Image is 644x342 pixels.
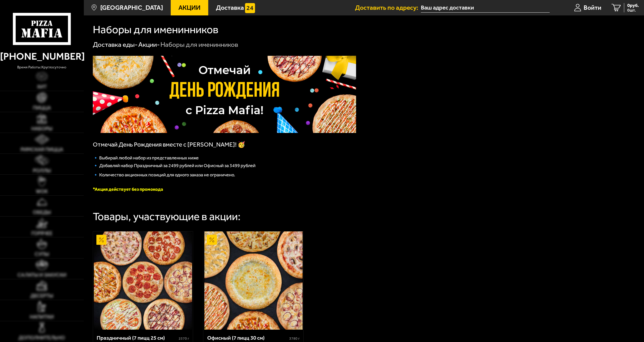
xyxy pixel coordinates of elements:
[207,335,288,341] div: Офисный (7 пицц 30 см)
[33,105,51,111] span: Пицца
[138,41,160,49] a: Акции-
[93,24,219,35] h1: Наборы для именинников
[96,235,106,245] img: Акционный
[94,231,192,330] img: Праздничный (7 пицц 25 см)
[93,172,235,178] span: 🔹 Количество акционных позиций для одного заказа не ограничено.
[421,3,550,13] input: Ваш адрес доставки
[37,84,47,89] span: Хит
[289,336,300,341] span: 3780 г
[93,231,193,330] a: АкционныйПраздничный (7 пицц 25 см)
[97,335,177,341] div: Праздничный (7 пицц 25 см)
[30,293,53,299] span: Десерты
[216,4,244,11] span: Доставка
[355,4,421,11] span: Доставить по адресу:
[31,126,52,131] span: Наборы
[584,4,601,11] span: Войти
[93,163,256,168] span: 🔹 Добавляй набор Праздничный за 2499 рублей или Офисный за 3499 рублей
[178,4,201,11] span: Акции
[21,147,63,152] span: Римская пицца
[17,273,66,278] span: Салаты и закуски
[93,41,138,49] a: Доставка еды-
[93,155,199,161] span: 🔹 Выбирай любой набор из представленных ниже
[203,231,303,330] a: АкционныйОфисный (7 пицц 30 см)
[36,189,48,194] span: WOK
[627,8,639,12] span: 0 шт.
[33,168,51,173] span: Роллы
[245,3,255,13] img: 15daf4d41897b9f0e9f617042186c801.svg
[30,314,54,320] span: Напитки
[93,56,356,133] img: 1024x1024
[160,40,238,49] div: Наборы для именинников
[179,336,189,341] span: 2570 г
[35,252,49,257] span: Супы
[33,210,51,215] span: Обеды
[100,4,163,11] span: [GEOGRAPHIC_DATA]
[93,186,163,192] font: *Акция действует без промокода
[207,235,217,245] img: Акционный
[19,335,65,340] span: Дополнительно
[204,231,303,330] img: Офисный (7 пицц 30 см)
[93,211,241,222] div: Товары, участвующие в акции:
[31,231,52,236] span: Горячее
[627,3,639,8] span: 0 руб.
[93,141,245,148] span: Отмечай День Рождения вместе с [PERSON_NAME]! 🥳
